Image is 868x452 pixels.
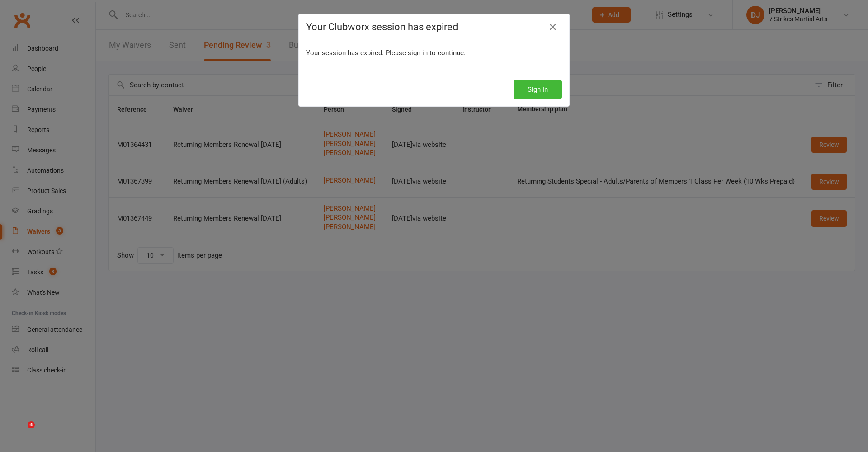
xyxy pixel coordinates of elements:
span: Your session has expired. Please sign in to continue. [306,49,466,57]
h4: Your Clubworx session has expired [306,21,562,33]
a: Close [546,20,560,34]
iframe: Intercom live chat [9,421,31,443]
span: 4 [28,421,35,428]
button: Sign In [514,80,562,99]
